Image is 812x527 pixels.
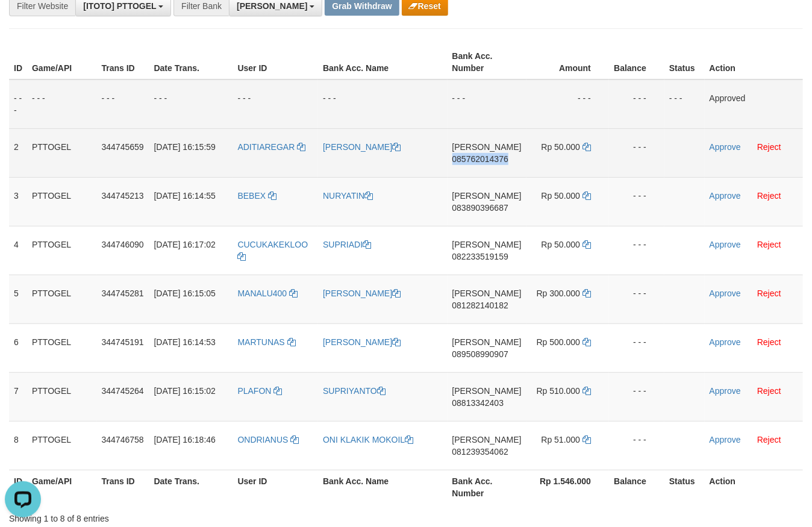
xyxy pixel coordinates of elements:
td: PTTOGEL [27,226,97,275]
a: Reject [757,240,781,249]
span: 344745213 [102,191,144,201]
a: Copy 500000 to clipboard [582,337,591,347]
td: - - - [609,275,664,323]
td: - - - [526,80,609,129]
span: 344745281 [102,288,144,298]
span: 344745191 [102,337,144,347]
td: - - - [27,80,97,129]
td: - - - [97,80,149,129]
th: Balance [609,470,664,504]
span: CUCUKAKEKLOO [238,240,308,249]
button: Open LiveChat chat widget [5,5,41,41]
span: 344746758 [102,435,144,444]
span: [DATE] 16:15:05 [154,288,216,298]
a: Approve [710,288,741,298]
a: NURYATIN [323,191,373,201]
td: - - - [609,128,664,177]
th: Action [705,45,803,80]
a: CUCUKAKEKLOO [238,240,308,261]
span: Rp 50.000 [542,142,581,152]
a: Reject [757,386,781,396]
td: 3 [9,177,27,226]
td: 8 [9,421,27,470]
a: Approve [710,386,741,396]
span: Rp 50.000 [542,240,581,249]
span: Rp 50.000 [542,191,581,201]
th: Bank Acc. Number [448,470,526,504]
td: - - - [609,421,664,470]
td: PTTOGEL [27,177,97,226]
th: ID [9,470,27,504]
a: Reject [757,191,781,201]
span: [PERSON_NAME] [452,386,522,396]
a: Approve [710,191,741,201]
a: MARTUNAS [238,337,296,347]
td: 6 [9,323,27,372]
span: Copy 085762014376 to clipboard [452,154,508,164]
a: Copy 51000 to clipboard [582,435,591,444]
span: Rp 510.000 [537,386,580,396]
span: Rp 500.000 [537,337,580,347]
a: Copy 50000 to clipboard [582,240,591,249]
td: - - - [149,80,233,129]
span: Copy 083890396687 to clipboard [452,203,508,213]
th: Trans ID [97,45,149,80]
span: [DATE] 16:15:02 [154,386,216,396]
a: Copy 50000 to clipboard [582,142,591,152]
th: Status [664,45,705,80]
span: 344745659 [102,142,144,152]
a: Reject [757,435,781,444]
a: Reject [757,142,781,152]
td: - - - [233,80,319,129]
th: Game/API [27,470,97,504]
th: User ID [233,45,319,80]
span: BEBEX [238,191,266,201]
th: Amount [526,45,609,80]
th: ID [9,45,27,80]
a: Copy 50000 to clipboard [582,191,591,201]
td: - - - [609,372,664,421]
a: SUPRIADI [323,240,371,249]
span: Rp 51.000 [542,435,581,444]
a: ONDRIANUS [238,435,299,444]
a: Approve [710,435,741,444]
th: Trans ID [97,470,149,504]
td: - - - [609,177,664,226]
td: 5 [9,275,27,323]
th: Game/API [27,45,97,80]
td: - - - [318,80,447,129]
a: SUPRIYANTO [323,386,386,396]
th: Date Trans. [149,470,233,504]
a: BEBEX [238,191,277,201]
span: ADITIAREGAR [238,142,295,152]
a: Approve [710,337,741,347]
span: [DATE] 16:18:46 [154,435,216,444]
span: [PERSON_NAME] [452,337,522,347]
span: Copy 08813342403 to clipboard [452,398,504,408]
td: - - - [9,80,27,129]
th: Bank Acc. Name [318,470,447,504]
span: [DATE] 16:14:55 [154,191,216,201]
td: - - - [609,226,664,275]
span: Copy 081239354062 to clipboard [452,447,508,457]
span: [PERSON_NAME] [452,191,522,201]
td: 4 [9,226,27,275]
a: Reject [757,288,781,298]
a: PLAFON [238,386,283,396]
td: - - - [609,323,664,372]
th: User ID [233,470,319,504]
th: Bank Acc. Name [318,45,447,80]
span: [DATE] 16:17:02 [154,240,216,249]
span: [DATE] 16:14:53 [154,337,216,347]
span: [PERSON_NAME] [237,1,307,11]
a: Approve [710,240,741,249]
span: 344745264 [102,386,144,396]
span: Rp 300.000 [537,288,580,298]
td: PTTOGEL [27,372,97,421]
td: 2 [9,128,27,177]
span: MANALU400 [238,288,287,298]
a: ONI KLAKIK MOKOIL [323,435,413,444]
a: Approve [710,142,741,152]
span: [ITOTO] PTTOGEL [83,1,156,11]
span: [PERSON_NAME] [452,240,522,249]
